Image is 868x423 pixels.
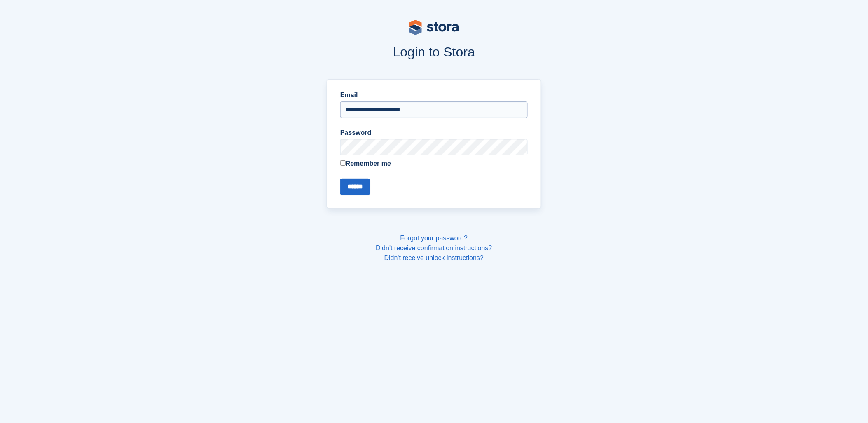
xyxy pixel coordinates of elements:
a: Didn't receive unlock instructions? [384,254,484,261]
input: Remember me [340,160,346,166]
a: Didn't receive confirmation instructions? [376,244,492,251]
label: Email [340,90,528,100]
img: stora-logo-53a41332b3708ae10de48c4981b4e9114cc0af31d8433b30ea865607fb682f29.svg [409,20,459,35]
h1: Login to Stora [170,45,699,59]
label: Remember me [340,159,528,169]
label: Password [340,128,528,138]
a: Forgot your password? [400,235,468,242]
